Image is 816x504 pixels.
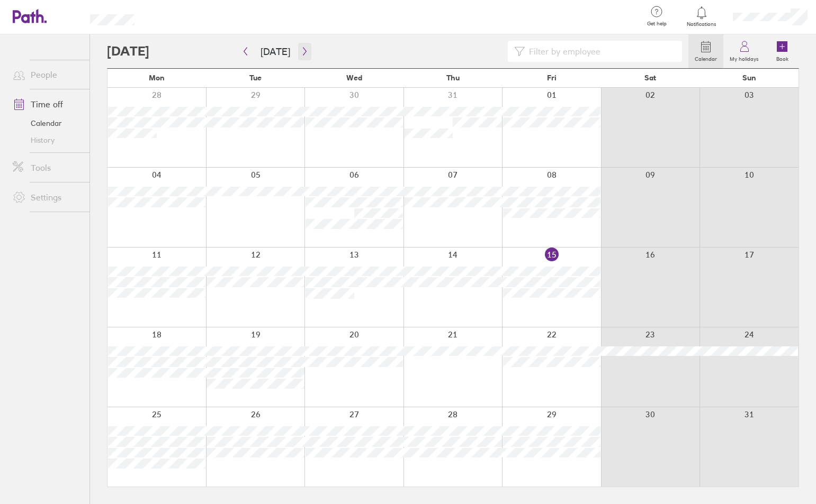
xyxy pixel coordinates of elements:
label: Book [770,53,795,62]
a: Calendar [688,34,723,68]
span: Tue [249,74,262,82]
span: Fri [547,74,557,82]
a: Calendar [4,115,89,132]
input: Filter by employee [525,41,676,61]
a: Settings [4,187,89,208]
a: Book [765,34,799,68]
span: Notifications [685,21,719,28]
a: My holidays [723,34,765,68]
button: [DATE] [252,43,299,60]
a: People [4,64,89,85]
a: Tools [4,157,89,178]
span: Sat [644,74,656,82]
label: My holidays [723,53,765,62]
span: Get help [640,21,674,27]
a: History [4,132,89,149]
label: Calendar [688,53,723,62]
span: Wed [346,74,362,82]
span: Sun [742,74,756,82]
a: Time off [4,94,89,115]
a: Notifications [685,5,719,28]
span: Thu [446,74,460,82]
span: Mon [149,74,165,82]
